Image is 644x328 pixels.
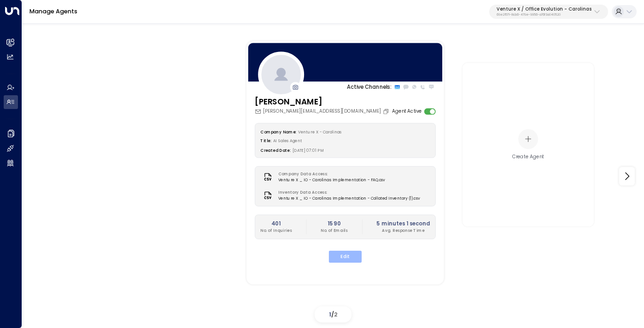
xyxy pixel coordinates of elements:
a: Manage Agents [29,7,77,15]
label: Agent Active [392,108,422,115]
div: / [315,306,351,322]
button: Edit [329,251,362,263]
span: AI Sales Agent [273,138,302,144]
div: [PERSON_NAME][EMAIL_ADDRESS][DOMAIN_NAME] [255,108,391,115]
div: Create Agent [512,153,544,160]
button: Copy [383,108,391,115]
label: Created Date: [260,147,290,153]
span: 1 [329,311,331,318]
span: Venture X - Carolinas [298,129,342,134]
span: Venture X _ IO - Carolinas Implementation - FAQ.csv [278,177,385,183]
span: [DATE] 07:01 PM [293,147,324,153]
h2: 5 minutes 1 second [376,219,430,227]
label: Inventory Data Access: [278,190,417,196]
h3: [PERSON_NAME] [255,96,391,108]
h2: 1590 [321,219,347,227]
p: Active Channels: [347,83,391,91]
p: 69e21571-8cb6-479e-9956-a76f3a040520 [497,13,591,17]
h2: 401 [260,219,292,227]
label: Company Data Access: [278,171,382,177]
button: Venture X / Office Evolution - Carolinas69e21571-8cb6-479e-9956-a76f3a040520 [489,5,608,19]
p: Avg. Response Time [376,227,430,233]
p: No. of Inquiries [260,227,292,233]
p: Venture X / Office Evolution - Carolinas [497,6,591,12]
span: 2 [334,311,338,318]
p: No. of Emails [321,227,347,233]
span: Venture X _ IO - Carolinas Implementation - Collated Inventory (1).csv [278,196,420,201]
label: Company Name: [260,129,296,134]
label: Title: [260,138,271,144]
